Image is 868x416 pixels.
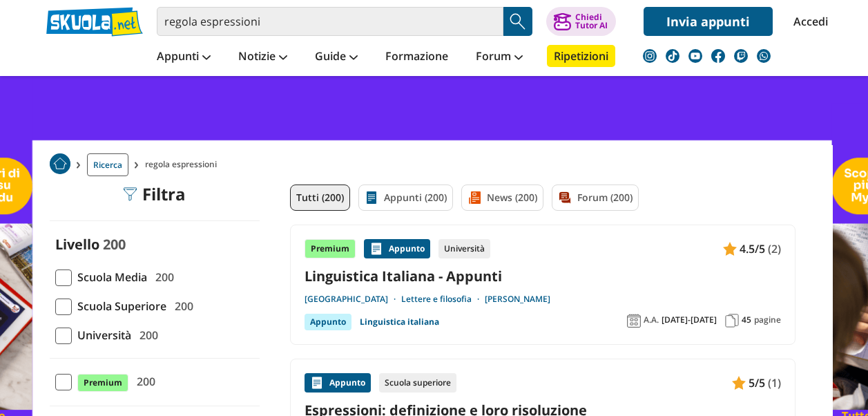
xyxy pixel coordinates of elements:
[123,185,186,204] div: Filtra
[575,13,608,30] div: Chiedi Tutor AI
[382,45,452,70] a: Formazione
[508,11,528,32] img: Cerca appunti, riassunti o versioni
[438,239,490,258] div: Università
[662,314,717,325] span: [DATE]-[DATE]
[153,45,214,70] a: Appunti
[55,235,99,254] label: Livello
[310,376,324,390] img: Appunti contenuto
[768,374,781,392] span: (1)
[552,185,639,211] a: Forum (200)
[369,242,383,256] img: Appunti contenuto
[311,45,361,70] a: Guide
[749,374,765,392] span: 5/5
[627,314,641,328] img: Anno accademico
[134,326,158,344] span: 200
[305,267,781,285] a: Linguistica Italiana - Appunti
[742,314,751,325] span: 45
[725,314,739,328] img: Pagine
[734,49,748,63] img: twitch
[169,297,193,315] span: 200
[732,376,746,390] img: Appunti contenuto
[72,326,131,344] span: Università
[235,45,291,70] a: Notizie
[305,294,401,305] a: [GEOGRAPHIC_DATA]
[546,7,616,36] button: ChiediTutor AI
[72,268,147,286] span: Scuola Media
[103,235,126,254] span: 200
[50,153,70,176] a: Home
[50,153,70,174] img: Home
[688,49,702,63] img: youtube
[711,49,725,63] img: facebook
[485,294,550,305] a: [PERSON_NAME]
[558,191,572,205] img: Forum filtro contenuto
[644,7,773,36] a: Invia appunti
[644,314,659,325] span: A.A.
[472,45,526,70] a: Forum
[150,268,174,286] span: 200
[305,373,371,393] div: Appunto
[131,372,155,390] span: 200
[360,314,439,330] a: Linguistica italiana
[754,314,781,325] span: pagine
[379,373,456,393] div: Scuola superiore
[87,153,128,176] a: Ricerca
[72,297,166,315] span: Scuola Superiore
[77,374,128,392] span: Premium
[401,294,485,305] a: Lettere e filosofia
[666,49,679,63] img: tiktok
[757,49,771,63] img: WhatsApp
[547,45,615,67] a: Ripetizioni
[290,185,350,211] a: Tutti (200)
[768,240,781,258] span: (2)
[365,191,378,205] img: Appunti filtro contenuto
[461,185,543,211] a: News (200)
[643,49,657,63] img: instagram
[467,191,481,205] img: News filtro contenuto
[503,7,532,36] button: Search Button
[157,7,503,36] input: Cerca appunti, riassunti o versioni
[358,185,453,211] a: Appunti (200)
[723,242,737,256] img: Appunti contenuto
[740,240,765,258] span: 4.5/5
[145,153,222,176] span: regola espressioni
[123,187,137,201] img: Filtra filtri mobile
[305,314,351,330] div: Appunto
[364,239,430,258] div: Appunto
[793,7,822,36] a: Accedi
[305,239,356,258] div: Premium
